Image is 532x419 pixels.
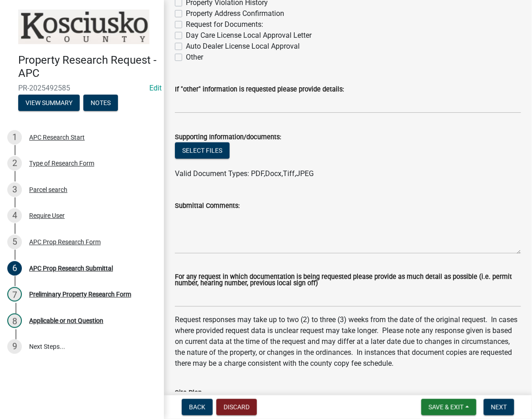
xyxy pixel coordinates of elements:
[186,52,203,63] label: Other
[175,314,521,369] p: Request responses may take up to two (2) to three (3) weeks from the date of the original request...
[7,182,22,197] div: 3
[29,239,101,245] div: APC Prop Research Form
[7,156,22,171] div: 2
[484,399,514,415] button: Next
[186,41,300,52] label: Auto Dealer License Local Approval
[175,274,521,287] label: For any request in which documentation is being requested please provide as much detail as possib...
[18,84,146,92] span: PR-2025492585
[7,208,22,223] div: 4
[182,399,213,415] button: Back
[18,95,80,111] button: View Summary
[29,134,85,141] div: APC Research Start
[175,86,344,93] label: If "other" information is requested please provide details:
[18,100,80,107] wm-modal-confirm: Summary
[186,30,312,41] label: Day Care License Local Approval Letter
[421,399,476,415] button: Save & Exit
[149,84,162,92] a: Edit
[175,203,240,209] label: Submittal Comments:
[29,318,103,324] div: Applicable or not Question
[149,84,162,92] wm-modal-confirm: Edit Application Number
[7,235,22,249] div: 5
[7,339,22,354] div: 9
[175,142,230,159] button: Select files
[29,160,94,167] div: Type of Research Form
[7,130,22,145] div: 1
[7,313,22,328] div: 8
[216,399,257,415] button: Discard
[7,287,22,302] div: 7
[18,54,157,80] h4: Property Research Request - APC
[186,19,263,30] label: Request for Documents:
[186,8,284,19] label: Property Address Confirmation
[83,100,118,107] wm-modal-confirm: Notes
[189,404,205,411] span: Back
[429,404,464,411] span: Save & Exit
[29,212,65,219] div: Require User
[29,291,131,298] div: Preliminary Property Research Form
[18,10,149,44] img: Kosciusko County, Indiana
[175,390,202,396] label: Site Plan
[29,187,67,193] div: Parcel search
[29,265,113,272] div: APC Prop Research Submittal
[175,169,314,178] span: Valid Document Types: PDF,Docx,Tiff,JPEG
[83,95,118,111] button: Notes
[491,404,507,411] span: Next
[175,134,281,141] label: Supporting Information/documents:
[7,261,22,276] div: 6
